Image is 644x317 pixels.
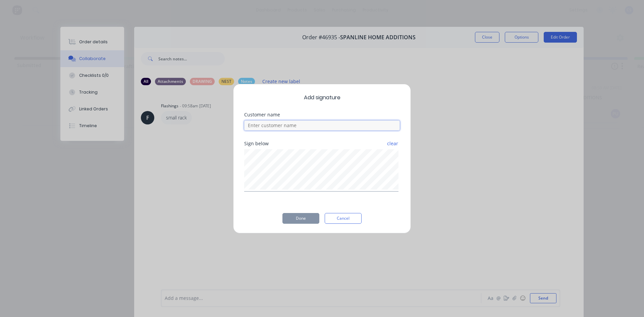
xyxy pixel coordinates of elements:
div: Sign below [244,141,400,146]
div: Customer name [244,112,400,117]
button: Cancel [325,213,362,224]
button: clear [387,138,398,150]
span: Add signature [244,94,400,102]
input: Enter customer name [244,120,400,130]
button: Done [282,213,319,224]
